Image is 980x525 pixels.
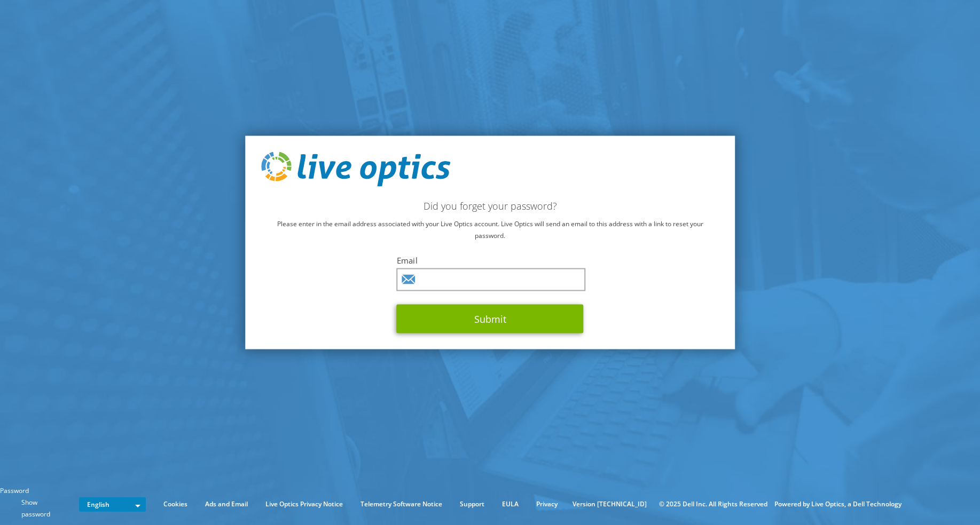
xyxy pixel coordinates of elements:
a: Support [452,498,492,510]
a: Cookies [155,498,195,510]
p: Please enter in the email address associated with your Live Optics account. Live Optics will send... [261,218,719,242]
a: Ads and Email [197,498,256,510]
a: Telemetry Software Notice [352,498,450,510]
a: EULA [494,498,527,510]
h2: Did you forget your password? [261,200,719,212]
a: Privacy [528,498,566,510]
li: © 2025 Dell Inc. All Rights Reserved [654,498,773,510]
button: Submit [397,305,584,333]
a: Live Optics Privacy Notice [257,498,351,510]
label: Email [397,255,584,266]
img: live_optics_svg.svg [261,152,450,187]
li: Version [TECHNICAL_ID] [567,498,652,510]
li: Powered by Live Optics, a Dell Technology [774,498,901,510]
